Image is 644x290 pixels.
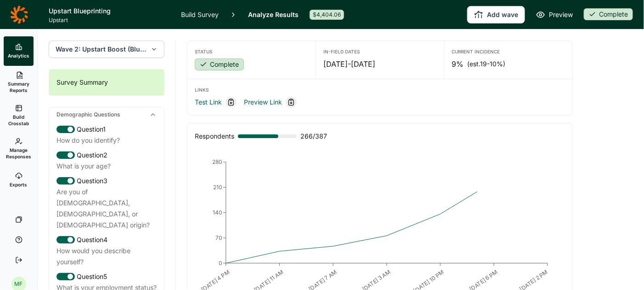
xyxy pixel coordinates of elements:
button: Complete [584,8,633,21]
a: Preview Link [244,97,282,108]
div: Status [195,48,308,55]
div: Respondents [195,131,234,142]
div: In-Field Dates [323,48,436,55]
span: Upstart [49,17,170,24]
a: Analytics [4,36,34,66]
div: How do you identify? [56,135,157,146]
span: 266 / 387 [300,131,327,142]
div: Copy link [286,97,297,108]
a: Build Crosstab [4,99,34,132]
div: What is your age? [56,161,157,172]
div: Copy link [226,97,237,108]
div: How would you describe yourself? [56,245,157,267]
div: Survey Summary [49,70,164,95]
h1: Upstart Blueprinting [49,6,170,17]
div: Complete [584,8,633,20]
div: Links [195,87,565,93]
a: Preview [536,9,573,20]
div: Question 4 [56,234,157,245]
tspan: 210 [213,184,222,191]
div: Complete [195,58,244,70]
div: Demographic Questions [49,107,164,122]
button: Wave 2: Upstart Boost (Blueprint wave) [49,41,164,58]
button: Complete [195,58,244,71]
a: Summary Reports [4,66,34,99]
div: Current Incidence [452,48,565,55]
span: Wave 2: Upstart Boost (Blueprint wave) [56,45,147,54]
div: Question 2 [56,150,157,161]
a: Test Link [195,97,222,108]
span: Preview [549,9,573,20]
span: 9% [452,58,464,70]
span: Analytics [8,52,29,59]
span: (est. 19-10% ) [468,59,506,69]
a: Exports [4,165,34,195]
span: Build Crosstab [7,114,30,127]
div: [DATE] - [DATE] [323,58,436,70]
span: Summary Reports [7,81,30,93]
tspan: 0 [219,260,222,267]
div: Are you of [DEMOGRAPHIC_DATA], [DEMOGRAPHIC_DATA], or [DEMOGRAPHIC_DATA] origin? [56,186,157,231]
button: Add wave [467,6,525,23]
tspan: 280 [212,158,222,165]
div: Question 1 [56,124,157,135]
a: Manage Responses [4,132,34,165]
div: $4,404.06 [310,10,344,20]
tspan: 140 [213,209,222,216]
div: Question 5 [56,271,157,282]
div: Question 3 [56,175,157,186]
span: Manage Responses [6,147,31,160]
span: Exports [10,181,28,188]
tspan: 70 [215,234,222,241]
